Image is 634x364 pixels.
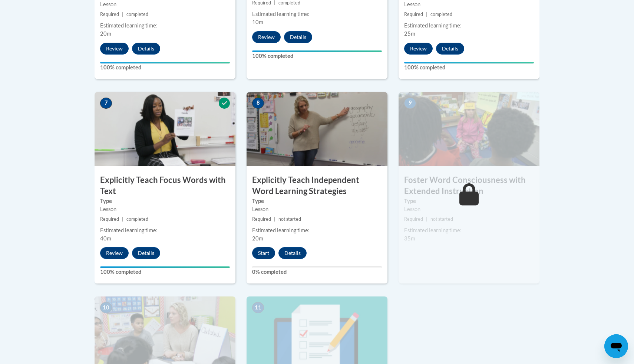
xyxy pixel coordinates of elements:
[100,216,119,222] span: Required
[404,22,534,30] div: Estimated learning time:
[404,63,534,72] label: 100% completed
[284,31,312,43] button: Details
[426,216,427,222] span: |
[252,50,382,52] div: Your progress
[404,216,423,222] span: Required
[252,235,263,242] span: 20m
[436,43,464,55] button: Details
[100,247,129,259] button: Review
[404,98,416,109] span: 9
[252,216,271,222] span: Required
[122,216,123,222] span: |
[247,174,387,197] h3: Explicitly Teach Independent Word Learning Strategies
[100,62,230,63] div: Your progress
[100,12,119,17] span: Required
[274,216,275,222] span: |
[404,0,534,9] div: Lesson
[404,12,423,17] span: Required
[126,216,148,222] span: completed
[100,235,111,242] span: 40m
[404,205,534,213] div: Lesson
[100,30,111,37] span: 20m
[100,0,230,9] div: Lesson
[399,92,539,166] img: Course Image
[100,268,230,276] label: 100% completed
[100,197,230,205] label: Type
[604,334,628,358] iframe: Button to launch messaging window
[252,302,264,313] span: 11
[399,174,539,197] h3: Foster Word Consciousness with Extended Instruction
[100,63,230,72] label: 100% completed
[100,302,112,313] span: 10
[252,52,382,60] label: 100% completed
[100,205,230,213] div: Lesson
[404,30,415,37] span: 25m
[126,12,148,17] span: completed
[252,226,382,235] div: Estimated learning time:
[95,92,235,166] img: Course Image
[404,197,534,205] label: Type
[252,205,382,213] div: Lesson
[404,235,415,242] span: 35m
[100,98,112,109] span: 7
[122,12,123,17] span: |
[95,174,235,197] h3: Explicitly Teach Focus Words with Text
[252,19,263,25] span: 10m
[100,43,129,55] button: Review
[100,266,230,268] div: Your progress
[278,216,301,222] span: not started
[100,226,230,235] div: Estimated learning time:
[252,10,382,18] div: Estimated learning time:
[252,31,281,43] button: Review
[252,247,275,259] button: Start
[278,247,307,259] button: Details
[426,12,427,17] span: |
[247,92,387,166] img: Course Image
[404,62,534,63] div: Your progress
[252,268,382,276] label: 0% completed
[100,22,230,30] div: Estimated learning time:
[132,43,160,55] button: Details
[430,216,453,222] span: not started
[404,226,534,235] div: Estimated learning time:
[132,247,160,259] button: Details
[252,98,264,109] span: 8
[252,197,382,205] label: Type
[404,43,433,55] button: Review
[430,12,452,17] span: completed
